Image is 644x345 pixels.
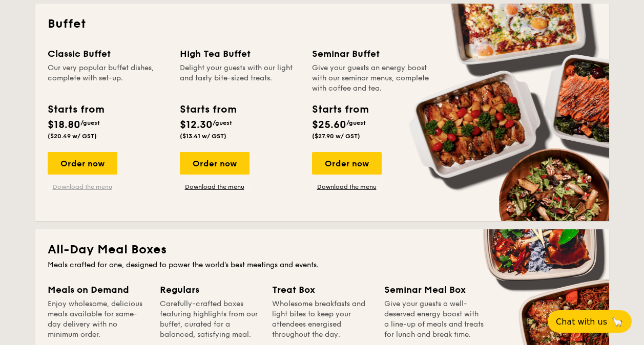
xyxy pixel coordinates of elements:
[611,316,624,328] span: 🦙
[312,63,432,94] div: Give your guests an energy boost with our seminar menus, complete with coffee and tea.
[48,133,97,140] span: ($20.49 w/ GST)
[346,119,366,126] span: /guest
[213,119,232,126] span: /guest
[48,152,117,175] div: Order now
[384,299,484,340] div: Give your guests a well-deserved energy boost with a line-up of meals and treats for lunch and br...
[312,133,360,140] span: ($27.90 w/ GST)
[80,119,100,126] span: /guest
[312,152,382,175] div: Order now
[312,119,346,131] span: $25.60
[312,183,382,191] a: Download the menu
[556,317,607,327] span: Chat with us
[48,299,148,340] div: Enjoy wholesome, delicious meals available for same-day delivery with no minimum order.
[48,16,597,32] h2: Buffet
[312,102,368,117] div: Starts from
[48,102,103,117] div: Starts from
[48,260,597,270] div: Meals crafted for one, designed to power the world's best meetings and events.
[312,47,432,61] div: Seminar Buffet
[180,119,213,131] span: $12.30
[48,183,117,191] a: Download the menu
[272,299,372,340] div: Wholesome breakfasts and light bites to keep your attendees energised throughout the day.
[180,47,300,61] div: High Tea Buffet
[180,102,236,117] div: Starts from
[160,283,260,297] div: Regulars
[180,183,250,191] a: Download the menu
[160,299,260,340] div: Carefully-crafted boxes featuring highlights from our buffet, curated for a balanced, satisfying ...
[48,63,168,94] div: Our very popular buffet dishes, complete with set-up.
[180,133,226,140] span: ($13.41 w/ GST)
[48,47,168,61] div: Classic Buffet
[180,63,300,94] div: Delight your guests with our light and tasty bite-sized treats.
[48,283,148,297] div: Meals on Demand
[48,242,597,258] h2: All-Day Meal Boxes
[384,283,484,297] div: Seminar Meal Box
[272,283,372,297] div: Treat Box
[548,310,632,333] button: Chat with us🦙
[48,119,80,131] span: $18.80
[180,152,250,175] div: Order now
